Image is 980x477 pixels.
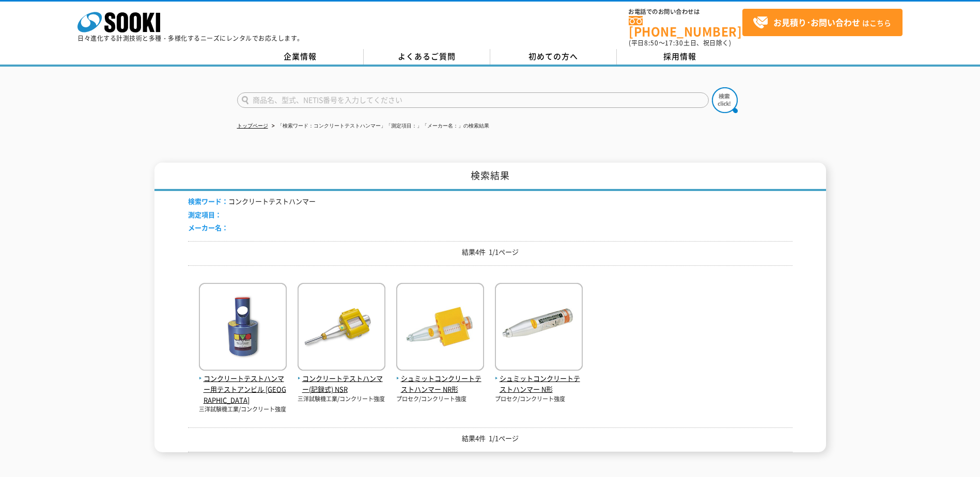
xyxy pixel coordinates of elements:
[364,49,490,65] a: よくあるご質問
[490,49,617,65] a: 初めての方へ
[270,121,489,132] li: 「検索ワード：コンクリートテストハンマー」「測定項目：」「メーカー名：」の検索結果
[188,222,228,232] span: メーカー名：
[298,283,385,373] img: NSR
[528,51,578,62] span: 初めての方へ
[644,38,659,47] span: 8:50
[188,196,228,206] span: 検索ワード：
[188,433,792,444] p: 結果4件 1/1ページ
[665,38,683,47] span: 17:30
[188,210,222,219] span: 測定項目：
[188,196,316,207] li: コンクリートテストハンマー
[617,49,743,65] a: 採用情報
[753,15,891,30] span: はこちら
[629,9,742,15] span: お電話でのお問い合わせは
[773,16,860,28] strong: お見積り･お問い合わせ
[495,373,583,395] span: シュミットコンクリートテストハンマー N形
[199,362,287,405] a: コンクリートテストハンマー用テストアンビル [GEOGRAPHIC_DATA]
[188,247,792,258] p: 結果4件 1/1ページ
[199,405,287,414] p: 三洋試験機工業/コンクリート強度
[237,123,268,129] a: トップページ
[629,38,731,47] span: (平日 ～ 土日、祝日除く)
[396,362,484,394] a: シュミットコンクリートテストハンマー NR形
[396,283,484,373] img: NR形
[396,373,484,395] span: シュミットコンクリートテストハンマー NR形
[298,395,385,404] p: 三洋試験機工業/コンクリート強度
[396,395,484,404] p: プロセク/コンクリート強度
[237,49,364,65] a: 企業情報
[154,163,826,191] h1: 検索結果
[495,395,583,404] p: プロセク/コンクリート強度
[742,9,903,36] a: お見積り･お問い合わせはこちら
[298,373,385,395] span: コンクリートテストハンマー(記録式) NSR
[495,283,583,373] img: N形
[629,16,742,37] a: [PHONE_NUMBER]
[298,362,385,394] a: コンクリートテストハンマー(記録式) NSR
[199,373,287,405] span: コンクリートテストハンマー用テストアンビル [GEOGRAPHIC_DATA]
[237,92,709,108] input: 商品名、型式、NETIS番号を入力してください
[199,283,287,373] img: CA
[77,35,304,41] p: 日々進化する計測技術と多種・多様化するニーズにレンタルでお応えします。
[712,87,738,113] img: btn_search.png
[495,362,583,394] a: シュミットコンクリートテストハンマー N形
